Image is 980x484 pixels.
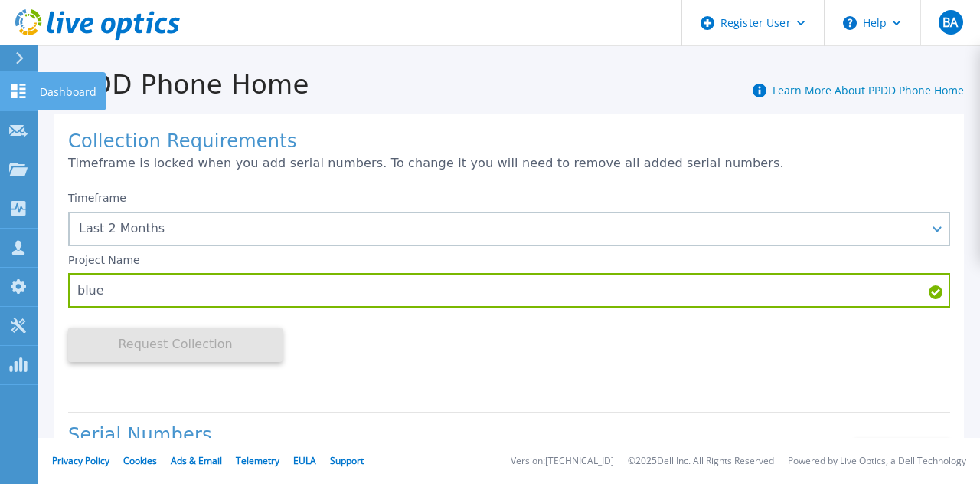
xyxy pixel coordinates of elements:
[171,454,222,467] a: Ads & Email
[68,328,283,362] button: Request Collection
[68,273,950,308] input: Enter Project Name
[788,456,966,466] li: Powered by Live Optics, a Dell Technology
[68,425,827,446] h1: Serial Numbers
[68,156,950,170] p: Timeframe is locked when you add serial numbers. To change it you will need to remove all added s...
[79,222,923,235] div: Last 2 Months
[293,454,316,467] a: EULA
[40,72,96,112] p: Dashboard
[68,131,950,153] h1: Collection Requirements
[38,70,309,100] h1: PPDD Phone Home
[68,192,126,204] label: Timeframe
[628,456,774,466] li: © 2025 Dell Inc. All Rights Reserved
[330,454,364,467] a: Support
[942,16,958,28] span: BA
[236,454,279,467] a: Telemetry
[773,83,964,97] a: Learn More About PPDD Phone Home
[511,456,614,466] li: Version: [TECHNICAL_ID]
[52,454,109,467] a: Privacy Policy
[123,454,157,467] a: Cookies
[68,255,140,265] label: Project Name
